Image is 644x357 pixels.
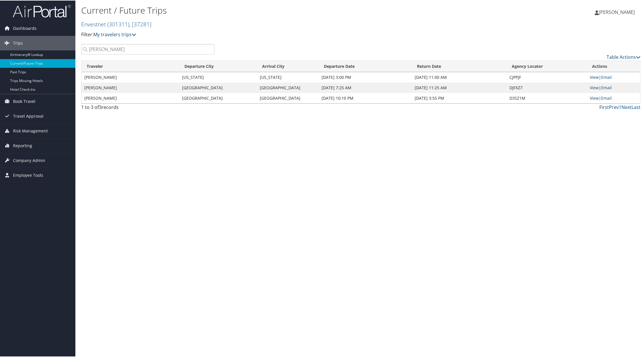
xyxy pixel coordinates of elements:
[81,72,179,82] td: [PERSON_NAME]
[412,92,507,103] td: [DATE] 3:55 PM
[587,92,640,103] td: |
[319,82,412,92] td: [DATE] 7:25 AM
[179,82,257,92] td: [GEOGRAPHIC_DATA]
[599,8,635,15] span: [PERSON_NAME]
[81,92,179,103] td: [PERSON_NAME]
[107,20,129,28] span: ( 301311 )
[587,60,640,72] th: Actions
[13,35,23,50] span: Trips
[13,123,48,138] span: Risk Management
[590,95,599,100] a: View
[257,72,319,82] td: [US_STATE]
[507,82,587,92] td: DJFXZ7
[13,21,37,35] span: Dashboards
[81,30,454,38] p: Filter:
[632,103,641,110] a: Last
[81,20,151,28] a: Envestnet
[81,60,179,72] th: Traveler: activate to sort column ascending
[412,60,507,72] th: Return Date: activate to sort column ascending
[257,92,319,103] td: [GEOGRAPHIC_DATA]
[179,92,257,103] td: [GEOGRAPHIC_DATA]
[13,167,43,182] span: Employee Tools
[507,72,587,82] td: CJPPJF
[257,82,319,92] td: [GEOGRAPHIC_DATA]
[81,103,215,113] div: 1 to 3 of records
[81,43,215,54] input: Search Traveler or Arrival City
[13,108,43,123] span: Travel Approval
[81,4,454,16] h1: Current / Future Trips
[590,84,599,90] a: View
[587,82,640,92] td: |
[609,103,619,110] a: Prev
[179,60,257,72] th: Departure City: activate to sort column ascending
[601,95,612,100] a: Email
[81,82,179,92] td: [PERSON_NAME]
[13,138,32,152] span: Reporting
[93,31,136,37] a: My travelers trips
[99,103,101,110] span: 3
[412,82,507,92] td: [DATE] 11:25 AM
[257,60,319,72] th: Arrival City: activate to sort column ascending
[601,74,612,79] a: Email
[587,72,640,82] td: |
[412,72,507,82] td: [DATE] 11:00 AM
[129,20,151,28] span: , [ 37281 ]
[319,60,412,72] th: Departure Date: activate to sort column descending
[601,84,612,90] a: Email
[319,72,412,82] td: [DATE] 3:00 PM
[179,72,257,82] td: [US_STATE]
[619,103,621,110] a: 1
[590,74,599,79] a: View
[507,92,587,103] td: D3SZ1M
[13,4,71,17] img: airportal-logo.png
[595,3,641,20] a: [PERSON_NAME]
[13,94,35,108] span: Book Travel
[607,53,641,60] a: Table Actions
[13,153,45,167] span: Company Admin
[319,92,412,103] td: [DATE] 10:10 PM
[507,60,587,72] th: Agency Locator: activate to sort column ascending
[621,103,632,110] a: Next
[599,103,609,110] a: First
